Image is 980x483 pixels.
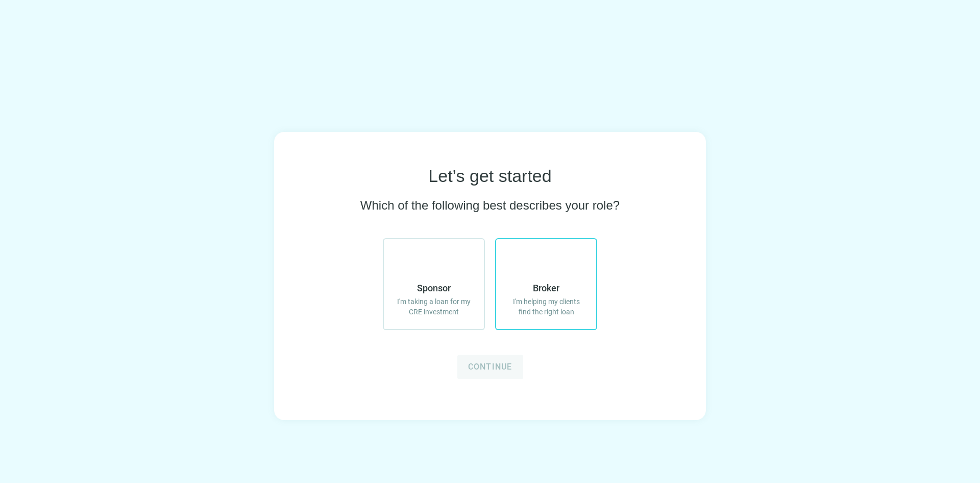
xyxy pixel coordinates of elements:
button: Continue [457,355,523,379]
span: Broker [533,282,559,294]
span: Which of the following best describes your role? [360,197,620,214]
span: I'm taking a loan for my CRE investment [394,296,474,317]
span: Let’s get started [428,165,551,187]
span: Sponsor [417,282,451,294]
span: I'm helping my clients find the right loan [506,296,586,317]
